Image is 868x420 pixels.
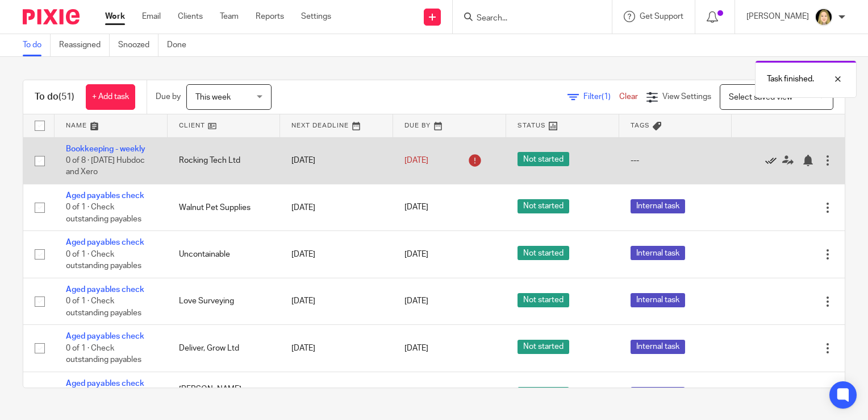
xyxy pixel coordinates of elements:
[195,93,231,101] span: This week
[66,192,144,200] a: Aged payables check
[168,372,281,418] td: [PERSON_NAME] Coaching Ltd
[767,73,814,85] p: Task finished.
[631,340,685,354] span: Internal task
[66,238,144,246] a: Aged payables check
[23,9,80,24] img: Pixie
[66,145,145,153] a: Bookkeeping - weekly
[280,325,393,372] td: [DATE]
[168,278,281,324] td: Love Surveying
[518,293,569,307] span: Not started
[66,344,141,364] span: 0 of 1 · Check outstanding payables
[59,92,74,101] span: (51)
[118,34,158,56] a: Snoozed
[280,184,393,230] td: [DATE]
[23,34,51,56] a: To do
[168,325,281,372] td: Deliver, Grow Ltd
[815,8,833,26] img: Phoebe%20Black.png
[86,84,135,110] a: + Add task
[518,152,569,166] span: Not started
[631,387,685,401] span: Internal task
[631,293,685,307] span: Internal task
[518,387,569,401] span: Not started
[729,93,792,101] span: Select saved view
[256,11,284,22] a: Reports
[178,11,203,22] a: Clients
[518,199,569,213] span: Not started
[168,137,281,184] td: Rocking Tech Ltd
[404,157,428,164] span: [DATE]
[631,122,650,129] span: Tags
[59,34,110,56] a: Reassigned
[280,231,393,278] td: [DATE]
[66,297,141,317] span: 0 of 1 · Check outstanding payables
[167,34,195,56] a: Done
[404,250,428,258] span: [DATE]
[66,286,144,294] a: Aged payables check
[66,332,144,340] a: Aged payables check
[168,184,281,230] td: Walnut Pet Supplies
[280,372,393,418] td: [DATE]
[168,231,281,278] td: Uncontainable
[156,91,181,102] p: Due by
[765,155,782,166] a: Mark as done
[66,380,144,388] a: Aged payables check
[66,157,145,176] span: 0 of 8 · [DATE] Hubdoc and Xero
[518,340,569,354] span: Not started
[66,250,141,270] span: 0 of 1 · Check outstanding payables
[35,91,74,103] h1: To do
[280,278,393,324] td: [DATE]
[220,11,239,22] a: Team
[631,155,721,166] div: ---
[142,11,161,22] a: Email
[301,11,331,22] a: Settings
[404,298,428,306] span: [DATE]
[631,199,685,213] span: Internal task
[66,204,141,224] span: 0 of 1 · Check outstanding payables
[631,246,685,260] span: Internal task
[280,137,393,184] td: [DATE]
[518,246,569,260] span: Not started
[404,204,428,212] span: [DATE]
[404,344,428,352] span: [DATE]
[105,11,125,22] a: Work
